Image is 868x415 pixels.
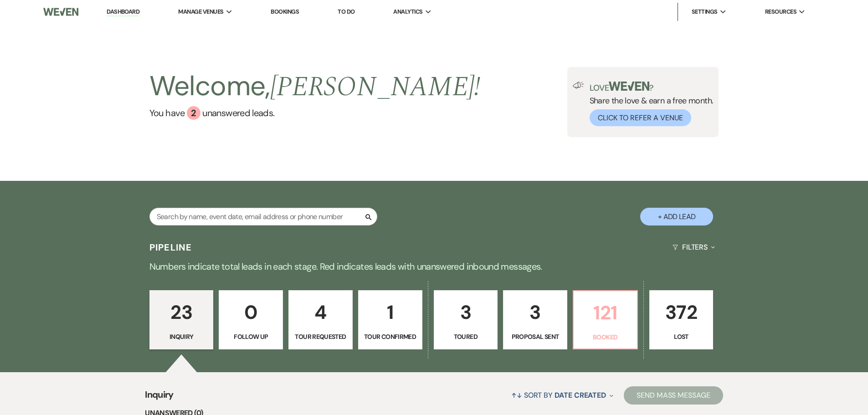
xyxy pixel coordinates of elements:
[765,7,796,16] span: Resources
[187,106,200,120] div: 2
[270,66,481,108] span: [PERSON_NAME] !
[640,208,713,225] button: + Add Lead
[692,7,718,16] span: Settings
[649,290,714,349] a: 372Lost
[669,235,719,259] button: Filters
[288,290,353,349] a: 4Tour Requested
[364,332,416,342] p: Tour Confirmed
[219,290,283,349] a: 0Follow Up
[609,82,649,91] img: weven-logo-green.svg
[590,82,714,92] p: Love ?
[155,332,208,342] p: Inquiry
[509,332,561,342] p: Proposal Sent
[149,208,377,225] input: Search by name, event date, email address or phone number
[579,297,632,328] p: 121
[573,290,638,349] a: 121Booked
[294,332,347,342] p: Tour Requested
[503,290,567,349] a: 3Proposal Sent
[225,297,277,328] p: 0
[178,7,223,16] span: Manage Venues
[294,297,347,328] p: 4
[555,390,606,400] span: Date Created
[225,332,277,342] p: Follow Up
[584,82,714,126] div: Share the love & earn a free month.
[573,82,584,89] img: loud-speaker-illustration.svg
[434,290,498,349] a: 3Toured
[271,8,299,15] a: Bookings
[145,388,174,407] span: Inquiry
[393,7,422,16] span: Analytics
[509,297,561,328] p: 3
[624,386,723,405] button: Send Mass Message
[440,297,492,328] p: 3
[579,332,632,342] p: Booked
[655,332,708,342] p: Lost
[358,290,422,349] a: 1Tour Confirmed
[511,390,522,400] span: ↑↓
[364,297,416,328] p: 1
[43,2,78,21] img: Weven Logo
[106,259,762,274] p: Numbers indicate total leads in each stage. Red indicates leads with unanswered inbound messages.
[338,8,354,15] a: To Do
[155,297,208,328] p: 23
[508,383,617,407] button: Sort By Date Created
[149,241,192,254] h3: Pipeline
[149,106,481,120] a: You have 2 unanswered leads.
[107,8,139,16] a: Dashboard
[590,109,691,126] button: Click to Refer a Venue
[149,67,481,106] h2: Welcome,
[149,290,214,349] a: 23Inquiry
[440,332,492,342] p: Toured
[655,297,708,328] p: 372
